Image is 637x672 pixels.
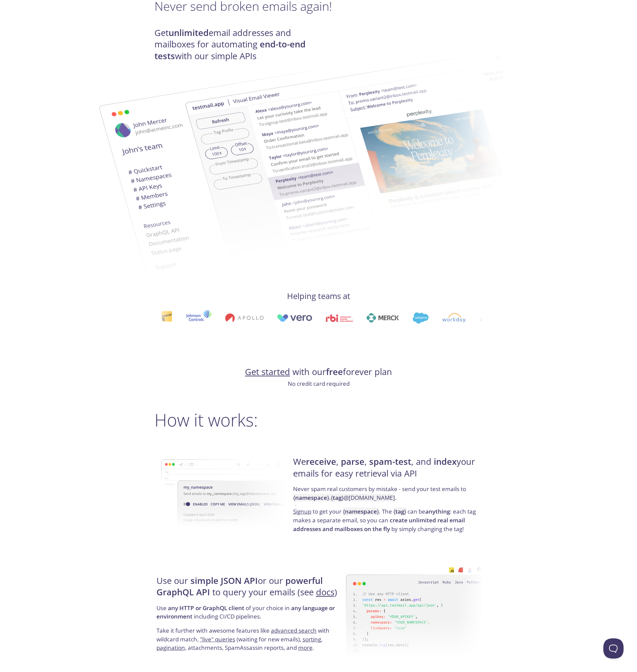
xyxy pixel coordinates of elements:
a: sorting [303,635,321,643]
strong: spam-test [369,456,411,468]
h2: How it works: [154,410,483,430]
strong: free [326,366,343,378]
a: more [298,644,313,651]
code: { } . { } @[DOMAIN_NAME] [293,494,395,501]
img: johnsoncontrols [161,310,186,326]
a: docs [316,586,334,598]
h4: Get email addresses and mailboxes for automating with our simple APIs [154,27,319,62]
a: Get started [245,366,290,378]
img: testmail-email-viewer [73,63,437,290]
h4: We , , , and your emails for easy retrieval via API [293,456,481,485]
iframe: Help Scout Beacon - Open [603,638,624,659]
a: advanced search [271,627,317,634]
strong: end-to-end tests [154,38,306,62]
code: { } [393,508,406,515]
img: salesforce [387,312,403,324]
strong: receive [306,456,336,468]
img: workday [417,313,441,323]
img: vero [252,314,287,322]
strong: tag [333,494,342,501]
img: testmail-email-viewer [185,41,548,268]
p: Take it further with awesome features like with wildcard match, (waiting for new emails), , , att... [156,626,344,652]
h4: Helping teams at [154,291,483,301]
strong: anything [425,508,450,515]
p: to get your . The can be : each tag makes a separate email, so you can by simply changing the tag! [293,507,481,533]
a: Signup [293,508,311,515]
strong: namespace [295,494,327,501]
strong: create unlimited real email addresses and mailboxes on the fly [293,516,465,533]
img: apollo [200,313,238,323]
strong: any HTTP or GraphQL client [168,604,244,612]
strong: namespace [345,508,377,515]
strong: powerful GraphQL API [156,575,323,598]
img: merck [341,313,374,323]
strong: unlimited [169,27,209,39]
strong: tag [395,508,404,515]
img: api [346,560,483,666]
h4: Use our or our to query your emails (see ) [156,575,344,604]
strong: index [434,456,457,468]
img: atlassian [455,313,498,323]
h4: with our forever plan [154,366,483,378]
img: namespace-image [161,441,298,547]
strong: any language or environment [156,604,335,621]
code: { } [343,508,379,515]
img: rbi [301,314,328,322]
p: Never spam real customers by mistake - send your test emails to . [293,485,481,507]
strong: parse [341,456,364,468]
strong: simple JSON API [190,575,258,587]
a: "live" queries [200,635,235,643]
a: pagination [156,644,185,651]
p: No credit card required [154,379,483,388]
p: Use of your choice in including CI/CD pipelines. [156,604,344,626]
